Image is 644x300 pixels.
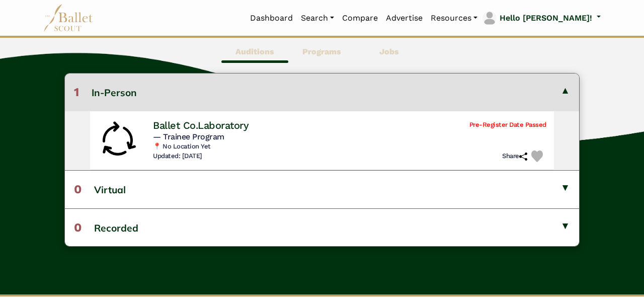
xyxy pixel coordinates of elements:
[153,132,224,141] span: — Trainee Program
[246,8,297,29] a: Dashboard
[74,85,79,99] span: 1
[65,208,579,246] button: 0Recorded
[481,10,601,26] a: profile picture Hello [PERSON_NAME]!
[153,152,202,161] h6: Updated: [DATE]
[235,47,274,56] b: Auditions
[65,170,579,208] button: 0Virtual
[382,8,427,29] a: Advertise
[469,121,546,129] span: Pre-Register Date Passed
[153,142,546,151] h6: 📍 No Location Yet
[74,220,82,235] span: 0
[502,152,527,161] h6: Share
[74,182,82,196] span: 0
[500,12,592,25] p: Hello [PERSON_NAME]!
[379,47,399,56] b: Jobs
[302,47,341,56] b: Programs
[338,8,382,29] a: Compare
[297,8,338,29] a: Search
[153,119,249,132] h4: Ballet Co.Laboratory
[482,11,497,25] img: profile picture
[427,8,481,29] a: Resources
[65,73,579,111] button: 1In-Person
[98,120,138,161] img: Rolling Audition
